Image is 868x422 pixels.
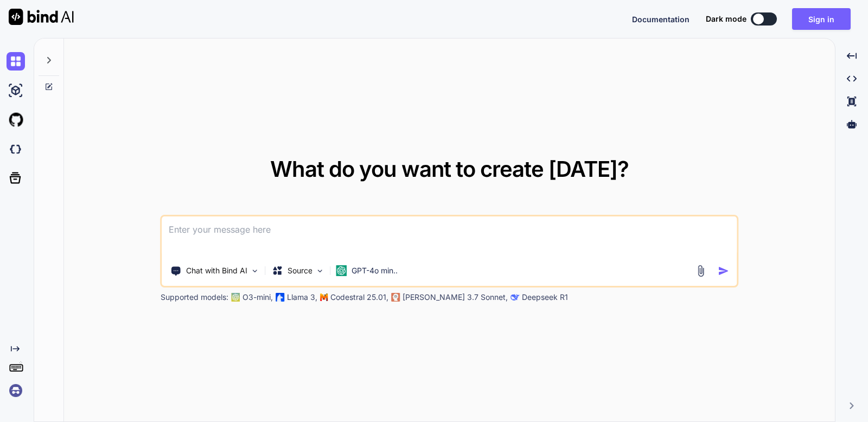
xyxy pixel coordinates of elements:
img: claude [511,293,520,302]
p: GPT-4o min.. [352,265,398,276]
img: Mistral-AI [321,293,328,301]
span: Dark mode [706,14,746,24]
img: attachment [694,265,707,277]
p: O3-mini, [242,292,273,303]
button: Documentation [632,14,690,25]
p: Source [288,265,312,276]
p: [PERSON_NAME] 3.7 Sonnet, [403,292,508,303]
img: Llama2 [276,293,285,302]
img: darkCloudIdeIcon [7,140,25,158]
img: githubLight [7,111,25,129]
img: GPT-4 [232,293,240,302]
img: Pick Models [316,266,325,276]
img: chat [7,52,25,71]
p: Llama 3, [287,292,317,303]
img: Pick Tools [251,266,260,276]
img: signin [7,381,25,400]
span: What do you want to create [DATE]? [270,156,629,182]
img: Bind AI [9,9,74,25]
span: Documentation [632,15,690,24]
img: GPT-4o mini [336,265,347,276]
button: Sign in [792,8,851,30]
img: icon [718,265,729,277]
img: claude [392,293,400,302]
p: Supported models: [161,292,228,303]
img: ai-studio [7,81,25,100]
p: Deepseek R1 [522,292,568,303]
p: Codestral 25.01, [330,292,388,303]
p: Chat with Bind AI [186,265,247,276]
